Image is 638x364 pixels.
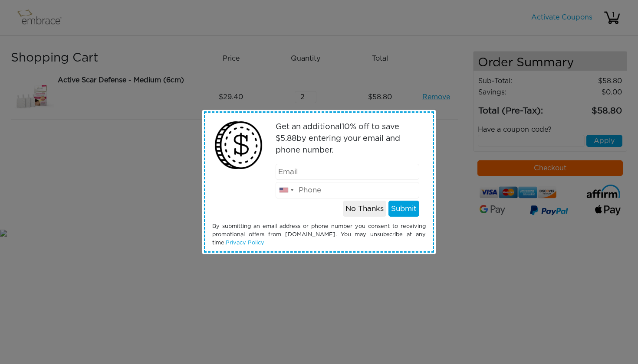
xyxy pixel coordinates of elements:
[276,182,296,198] div: United States: +1
[276,182,420,198] input: Phone
[226,240,264,246] a: Privacy Policy
[388,201,419,217] button: Submit
[276,164,420,180] input: Email
[206,222,432,247] div: By submitting an email address or phone number you consent to receiving promotional offers from [...
[280,135,296,143] span: 5.88
[276,121,420,156] p: Get an additional % off to save $ by entering your email and phone number.
[342,123,350,131] span: 10
[210,117,267,174] img: money2.png
[343,201,386,217] button: No Thanks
